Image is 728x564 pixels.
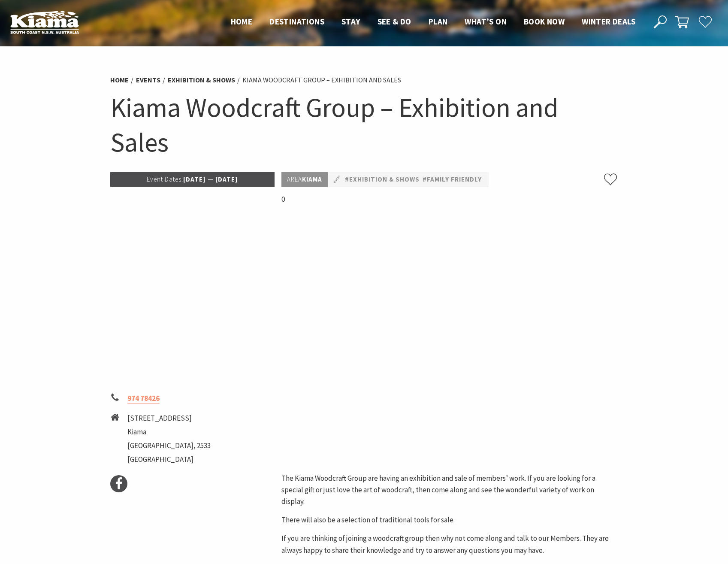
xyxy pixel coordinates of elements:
[378,16,411,27] span: See & Do
[147,175,183,183] span: Event Dates:
[341,16,360,27] a: Stay
[524,16,565,27] a: Book now
[127,394,160,403] a: 974 78426
[127,412,211,424] li: [STREET_ADDRESS]
[582,16,635,27] span: Winter Deals
[242,75,401,86] li: Kiama Woodcraft Group – Exhibition and Sales
[110,76,129,85] a: Home
[222,15,644,29] nav: Main Menu
[269,16,324,27] a: Destinations
[429,16,448,27] span: Plan
[378,16,411,27] a: See & Do
[168,76,235,85] a: Exhibition & Shows
[127,454,211,465] li: [GEOGRAPHIC_DATA]
[231,16,253,27] a: Home
[287,175,302,183] span: Area
[110,90,618,159] h1: Kiama Woodcraft Group – Exhibition and Sales
[465,16,507,27] a: What’s On
[465,16,507,27] span: What’s On
[281,514,618,526] p: There will also be a selection of traditional tools for sale.
[281,172,328,187] p: Kiama
[429,16,448,27] a: Plan
[281,473,618,508] p: The Kiama Woodcraft Group are having an exhibition and sale of members’ work. If you are looking ...
[127,426,211,438] li: Kiama
[136,76,160,85] a: Events
[345,174,420,185] a: #Exhibition & Shows
[231,16,253,27] span: Home
[110,172,275,187] p: [DATE] — [DATE]
[10,10,79,34] img: Kiama Logo
[423,174,482,185] a: #Family Friendly
[127,440,211,452] li: [GEOGRAPHIC_DATA], 2533
[341,16,360,27] span: Stay
[582,16,635,27] a: Winter Deals
[281,533,618,556] p: If you are thinking of joining a woodcraft group then why not come along and talk to our Members....
[524,16,565,27] span: Book now
[269,16,324,27] span: Destinations
[281,194,618,427] div: 0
